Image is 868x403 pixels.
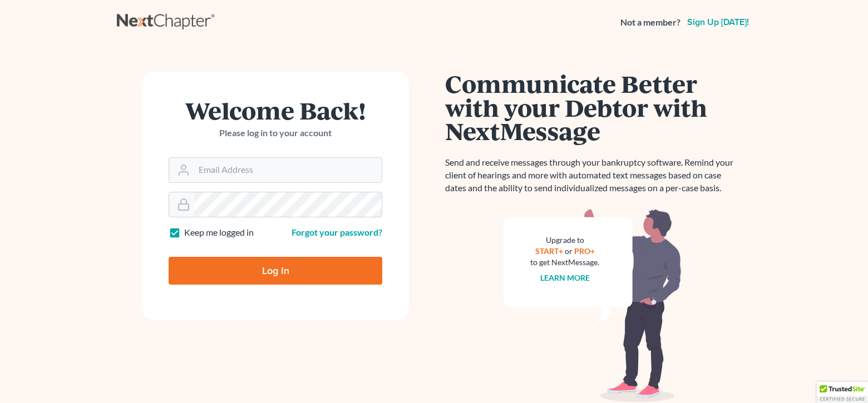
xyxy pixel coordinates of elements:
p: Send and receive messages through your bankruptcy software. Remind your client of hearings and mo... [445,156,740,195]
div: TrustedSite Certified [817,382,868,403]
a: START+ [535,246,563,256]
img: nextmessage_bg-59042aed3d76b12b5cd301f8e5b87938c9018125f34e5fa2b7a6b67550977c72.svg [504,208,682,402]
span: or [565,246,573,256]
input: Email Address [194,158,382,182]
a: Forgot your password? [292,227,382,237]
a: Learn more [540,273,590,282]
label: Keep me logged in [184,226,254,239]
h1: Communicate Better with your Debtor with NextMessage [445,72,740,143]
h1: Welcome Back! [169,98,382,122]
div: to get NextMessage. [530,257,599,268]
div: Upgrade to [530,235,599,246]
input: Log In [169,257,382,285]
a: Sign up [DATE]! [685,18,751,27]
strong: Not a member? [620,16,680,29]
a: PRO+ [574,246,595,256]
p: Please log in to your account [169,127,382,140]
